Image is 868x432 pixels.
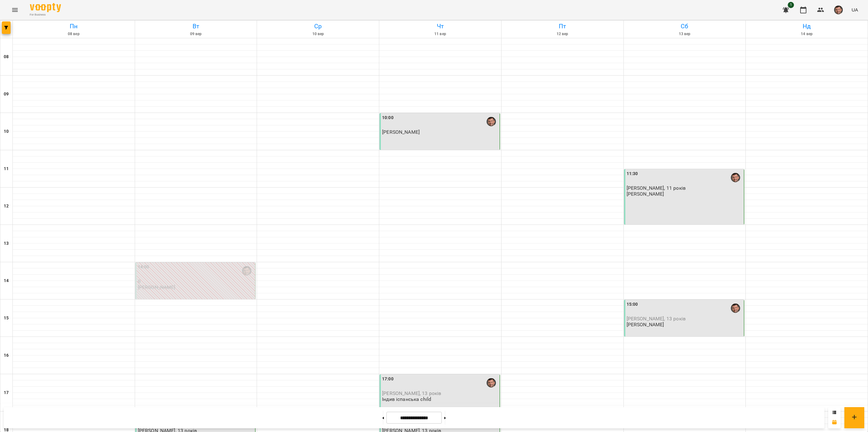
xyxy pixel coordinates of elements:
[627,170,638,177] label: 11:30
[627,185,686,191] span: [PERSON_NAME], 11 років
[852,7,858,13] span: UA
[138,279,254,284] p: 0
[258,31,378,37] h6: 10 вер
[731,304,740,313] img: Маленченко Юрій Сергійович
[849,4,861,16] button: UA
[487,117,496,126] img: Маленченко Юрій Сергійович
[4,352,9,359] h6: 16
[138,264,149,271] label: 14:00
[625,31,745,37] h6: 13 вер
[30,3,61,12] img: Voopty Logo
[834,6,843,14] img: 75717b8e963fcd04a603066fed3de194.png
[4,128,9,135] h6: 10
[747,31,867,37] h6: 14 вер
[731,173,740,182] img: Маленченко Юрій Сергійович
[138,285,175,290] p: [PERSON_NAME]
[4,91,9,98] h6: 09
[136,31,256,37] h6: 09 вер
[380,21,500,31] h6: Чт
[4,203,9,210] h6: 12
[627,316,686,322] span: [PERSON_NAME], 13 років
[4,53,9,60] h6: 08
[7,2,22,17] button: Menu
[627,301,638,308] label: 15:00
[627,191,664,197] p: [PERSON_NAME]
[788,2,794,8] span: 1
[14,31,134,37] h6: 08 вер
[627,322,664,327] p: [PERSON_NAME]
[4,277,9,284] h6: 14
[136,21,256,31] h6: Вт
[487,378,496,388] img: Маленченко Юрій Сергійович
[625,21,745,31] h6: Сб
[747,21,867,31] h6: Нд
[242,266,251,276] img: Маленченко Юрій Сергійович
[4,165,9,172] h6: 11
[4,315,9,322] h6: 15
[502,21,623,31] h6: Пт
[4,240,9,247] h6: 13
[502,31,623,37] h6: 12 вер
[258,21,378,31] h6: Ср
[4,389,9,396] h6: 17
[30,13,61,17] span: For Business
[380,31,500,37] h6: 11 вер
[382,390,441,396] span: [PERSON_NAME], 13 років
[382,397,431,402] p: Індив іспанська child
[14,21,134,31] h6: Пн
[382,376,394,383] label: 17:00
[382,129,420,135] span: [PERSON_NAME]
[382,114,394,121] label: 10:00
